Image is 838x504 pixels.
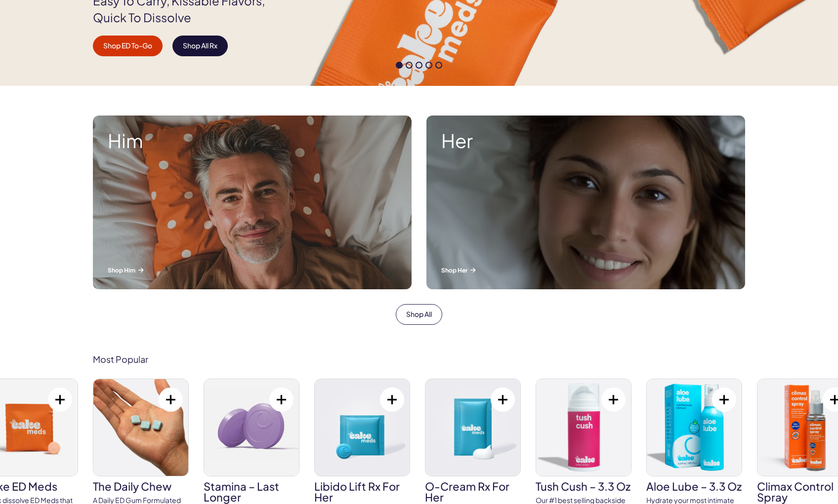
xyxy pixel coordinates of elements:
[315,379,410,476] img: Libido Lift Rx For Her
[204,481,299,503] h3: Stamina – Last Longer
[441,266,730,274] p: Shop Her
[647,379,742,476] img: Aloe Lube – 3.3 oz
[536,379,631,476] img: Tush Cush – 3.3 oz
[108,130,397,151] strong: Him
[93,481,189,492] h3: The Daily Chew
[172,36,228,56] a: Shop All Rx
[85,108,419,297] a: A man smiling while lying in bed. Him Shop Him
[396,304,442,325] a: Shop All
[425,379,520,476] img: O-Cream Rx for Her
[204,379,299,476] img: Stamina – Last Longer
[314,481,410,503] h3: Libido Lift Rx For Her
[419,108,753,297] a: A woman smiling while lying in bed. Her Shop Her
[536,481,631,492] h3: Tush Cush – 3.3 oz
[108,266,397,274] p: Shop Him
[93,379,188,476] img: The Daily Chew
[93,36,163,56] a: Shop ED To-Go
[425,481,521,503] h3: O-Cream Rx for Her
[646,481,742,492] h3: Aloe Lube – 3.3 oz
[441,130,730,151] strong: Her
